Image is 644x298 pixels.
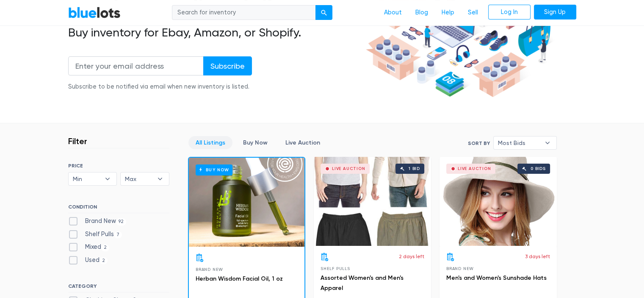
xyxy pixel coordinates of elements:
input: Enter your email address [68,56,204,75]
span: Brand New [446,266,474,271]
input: Subscribe [203,56,252,75]
b: ▾ [99,173,116,185]
a: Sign Up [534,5,576,20]
label: Used [68,256,108,265]
div: Live Auction [332,167,365,171]
b: ▾ [151,173,169,185]
div: Subscribe to be notified via email when new inventory is listed. [68,82,252,92]
a: About [377,5,409,21]
a: All Listings [188,136,232,149]
p: 2 days left [399,253,424,260]
a: Sell [461,5,485,21]
a: Assorted Women's and Men's Apparel [321,274,404,292]
h6: PRICE [68,163,169,169]
span: Most Bids [498,136,540,149]
input: Search for inventory [172,5,316,20]
h2: Buy inventory for Ebay, Amazon, or Shopify. [68,25,363,40]
a: Men's and Women's Sunshade Hats [446,274,547,281]
a: Blog [409,5,435,21]
span: Brand New [196,267,223,272]
span: Min [73,173,101,185]
span: Shelf Pulls [321,266,350,271]
b: ▾ [539,136,556,149]
div: 0 bids [531,167,546,171]
a: Live Auction [278,136,327,149]
div: 1 bid [409,167,420,171]
h6: Buy Now [196,164,232,175]
span: Max [125,173,153,185]
a: BlueLots [68,6,121,19]
a: Log In [488,5,531,20]
label: Shelf Pulls [68,230,122,239]
span: 7 [114,231,122,238]
h6: CATEGORY [68,283,169,292]
a: Herban Wisdom Facial Oil, 1 oz [196,275,283,282]
label: Sort By [468,139,490,147]
h3: Filter [68,136,87,146]
span: 2 [100,257,108,264]
a: Help [435,5,461,21]
a: Buy Now [236,136,275,149]
h6: CONDITION [68,204,169,213]
p: 3 days left [525,253,550,260]
label: Brand New [68,217,127,226]
a: Live Auction 1 bid [314,157,431,246]
a: Live Auction 0 bids [439,157,557,246]
a: Buy Now [189,158,304,247]
span: 92 [116,218,127,225]
label: Mixed [68,242,110,252]
div: Live Auction [458,167,491,171]
span: 2 [101,245,110,251]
